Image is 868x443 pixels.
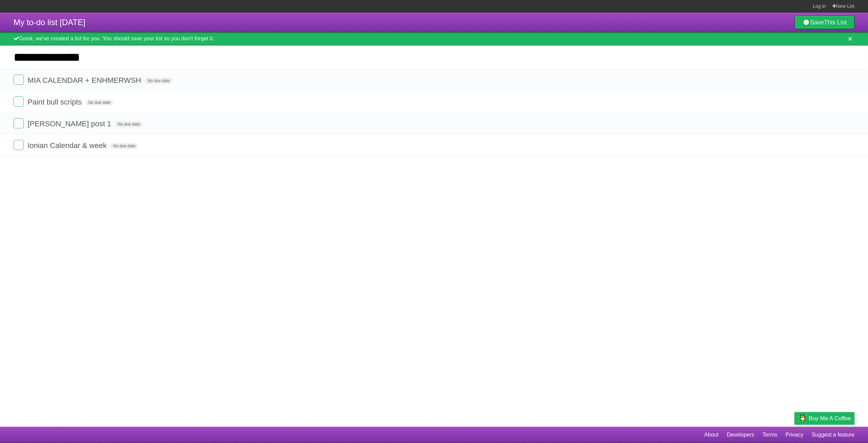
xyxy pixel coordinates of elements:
span: My to-do list [DATE] [14,18,85,27]
label: Done [14,96,24,107]
span: MIA CALENDAR + ENHMERWSH [27,76,143,85]
label: Done [14,75,24,85]
span: Buy me a coffee [809,412,851,424]
img: Buy me a coffee [798,412,807,424]
span: [PERSON_NAME] post 1 [27,119,113,128]
a: Suggest a feature [812,428,854,441]
a: Developers [727,428,754,441]
span: No due date [115,121,142,127]
label: Done [14,118,24,128]
a: About [704,428,718,441]
a: Terms [763,428,777,441]
span: No due date [111,143,138,149]
span: No due date [85,99,113,106]
span: Ionian Calendar & week [27,141,108,150]
a: Buy me a coffee [794,412,854,425]
b: This List [824,19,847,26]
a: SaveThis List [794,16,854,29]
span: No due date [145,78,172,84]
a: Privacy [786,428,803,441]
span: Paint bull scripts [27,98,83,106]
label: Done [14,140,24,150]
